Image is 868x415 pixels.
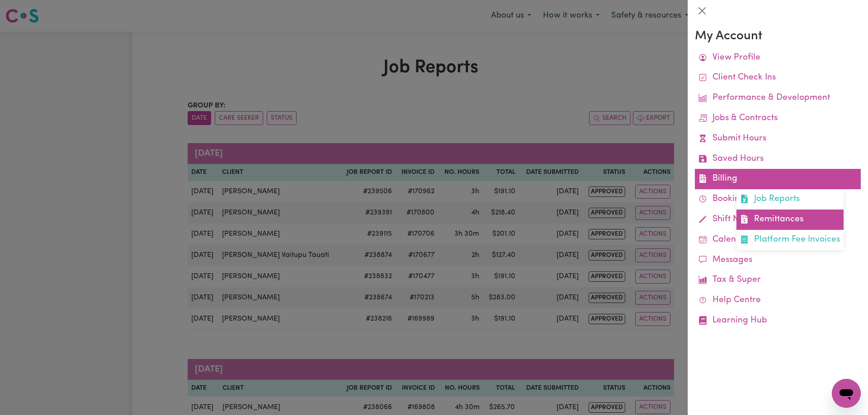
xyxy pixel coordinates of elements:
a: Tax & Super [695,270,861,290]
a: Job Reports [736,189,844,210]
h3: My Account [695,29,861,44]
a: Messages [695,250,861,270]
a: BillingJob ReportsRemittancesPlatform Fee Invoices [695,169,861,189]
a: Learning Hub [695,311,861,331]
a: Saved Hours [695,149,861,169]
a: Help Centre [695,290,861,311]
button: Close [695,4,709,18]
a: Performance & Development [695,88,861,108]
a: Calendar [695,230,861,250]
iframe: Button to launch messaging window [832,379,861,408]
a: Client Check Ins [695,68,861,88]
a: Jobs & Contracts [695,108,861,129]
a: Shift Notes [695,210,861,230]
a: Remittances [736,210,844,230]
a: Submit Hours [695,129,861,149]
a: Bookings [695,189,861,210]
a: View Profile [695,48,861,68]
a: Platform Fee Invoices [736,230,844,250]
